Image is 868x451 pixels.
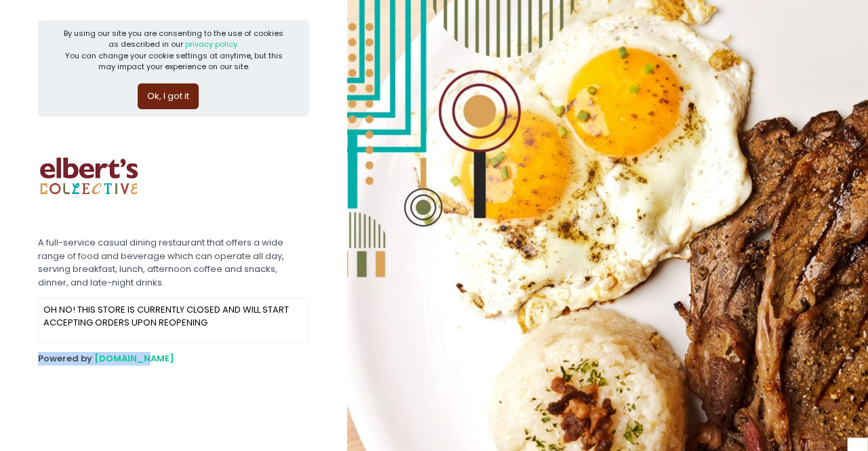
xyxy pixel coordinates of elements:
[43,303,304,330] p: OH NO! THIS STORE IS CURRENTLY CLOSED AND WILL START ACCEPTING ORDERS UPON REOPENING
[94,352,174,365] a: [DOMAIN_NAME]
[38,125,140,227] img: Elbert's Collective
[61,28,287,73] div: By using our site you are consenting to the use of cookies as described in our You can change you...
[185,39,239,50] a: privacy policy.
[38,352,309,366] div: Powered by
[138,83,199,109] button: Ok, I got it
[38,236,309,289] div: A full-service casual dining restaurant that offers a wide range of food and beverage which can o...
